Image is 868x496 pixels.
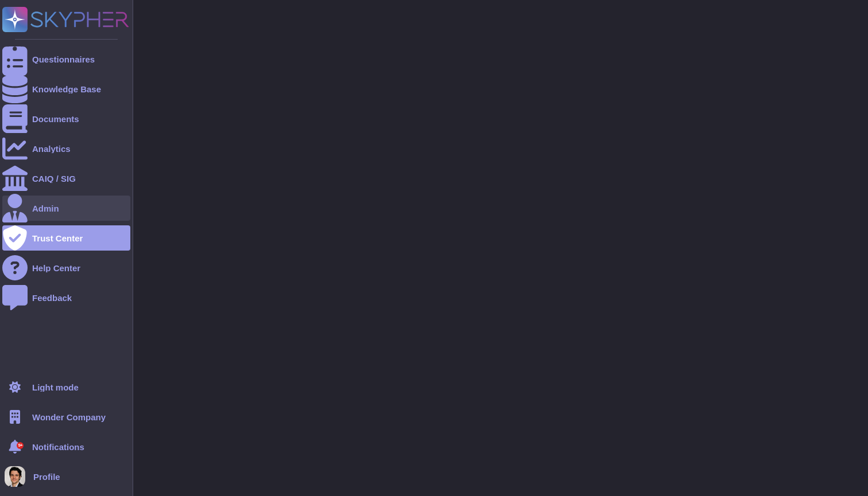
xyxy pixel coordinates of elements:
[32,383,79,392] div: Light mode
[2,196,130,221] a: Admin
[32,443,84,451] span: Notifications
[17,442,24,449] div: 9+
[32,144,71,153] div: Analytics
[32,55,95,64] div: Questionnaires
[32,413,106,421] span: Wonder Company
[32,174,76,183] div: CAIQ / SIG
[2,76,130,101] a: Knowledge Base
[2,285,130,310] a: Feedback
[32,204,59,213] div: Admin
[32,115,79,123] div: Documents
[32,294,72,302] div: Feedback
[33,472,60,481] span: Profile
[5,466,25,487] img: user
[2,46,130,72] a: Questionnaires
[2,136,130,161] a: Analytics
[2,464,33,489] button: user
[32,85,101,93] div: Knowledge Base
[32,264,80,272] div: Help Center
[2,255,130,280] a: Help Center
[32,234,83,243] div: Trust Center
[2,225,130,251] a: Trust Center
[2,106,130,131] a: Documents
[2,166,130,191] a: CAIQ / SIG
